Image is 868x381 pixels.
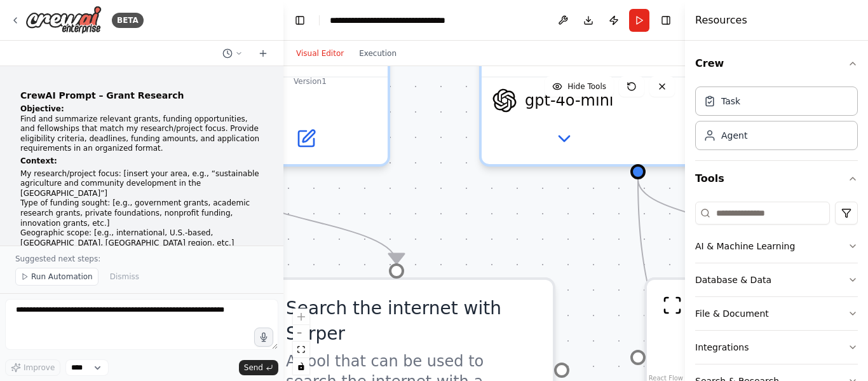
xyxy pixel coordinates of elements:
[244,363,263,373] span: Send
[20,89,263,102] h3: CrewAI Prompt – Grant Research
[31,272,93,282] span: Run Automation
[695,46,858,81] button: Crew
[525,90,614,111] span: gpt-4o-mini
[104,268,146,286] button: Dismiss
[695,331,858,364] button: Integrations
[567,81,606,92] span: Hide Tools
[721,95,740,107] div: Task
[286,295,538,346] div: Search the internet with Serper
[15,254,268,264] p: Suggested next steps:
[25,6,102,34] img: Logo
[330,14,445,27] nav: breadcrumb
[294,76,327,87] div: Version 1
[657,11,675,29] button: Hide right sidebar
[721,129,747,142] div: Agent
[253,46,273,61] button: Start a new chat
[20,228,263,248] li: Geographic scope: [e.g., international, U.S.-based, [GEOGRAPHIC_DATA], [GEOGRAPHIC_DATA] region, ...
[20,156,57,165] strong: Context:
[20,104,64,113] strong: Objective:
[293,308,309,375] div: React Flow controls
[695,161,858,197] button: Tools
[24,363,55,373] span: Improve
[641,123,784,154] button: Open in side panel
[293,325,309,342] button: zoom out
[15,268,98,286] button: Run Automation
[20,104,263,154] p: Find and summarize relevant grants, funding opportunities, and fellowships that match my research...
[239,360,278,375] button: Send
[695,297,858,330] button: File & Document
[695,230,858,263] button: AI & Machine Learning
[695,13,747,28] h4: Resources
[219,179,409,263] g: Edge from 8f7c3b7d-c66e-4857-ade9-faf2da837757 to 97770cae-0971-46d0-9b99-3f8ecdbe0cb5
[288,46,351,61] button: Visual Editor
[291,11,309,29] button: Hide left sidebar
[217,46,248,61] button: Switch to previous chat
[695,263,858,296] button: Database & Data
[20,198,263,228] li: Type of funding sought: [e.g., government grants, academic research grants, private foundations, ...
[545,76,614,97] button: Hide Tools
[351,46,404,61] button: Execution
[110,272,139,282] span: Dismiss
[662,295,682,315] img: ScrapeWebsiteTool
[112,13,144,28] div: BETA
[5,359,60,376] button: Improve
[234,123,377,154] button: Open in side panel
[254,328,273,347] button: Click to speak your automation idea
[695,81,858,160] div: Crew
[293,358,309,375] button: toggle interactivity
[20,169,263,199] li: My research/project focus: [insert your area, e.g., “sustainable agriculture and community develo...
[293,342,309,358] button: fit view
